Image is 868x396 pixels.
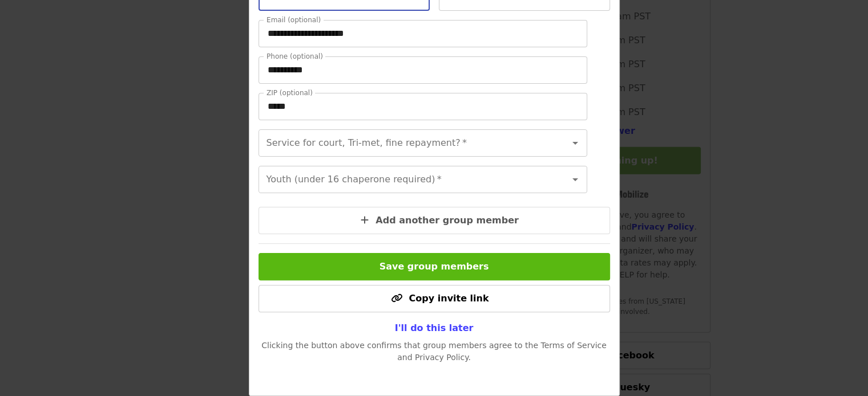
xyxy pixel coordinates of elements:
[380,261,489,272] span: Save group members
[259,20,587,47] input: Email (optional)
[267,53,323,60] label: Phone (optional)
[390,293,402,304] i: link icon
[259,207,610,234] button: Add another group member
[376,215,519,226] span: Add another group member
[395,322,474,333] span: I'll do this later
[261,341,607,362] span: Clicking the button above confirms that group members agree to the Terms of Service and Privacy P...
[567,135,583,151] button: Open
[361,215,369,226] i: plus icon
[259,56,587,84] input: Phone (optional)
[267,89,313,96] label: ZIP (optional)
[567,172,583,187] button: Open
[259,93,587,120] input: ZIP (optional)
[259,253,610,280] button: Save group members
[267,17,321,23] label: Email (optional)
[409,293,488,304] span: Copy invite link
[259,285,610,312] button: Copy invite link
[386,317,483,340] button: I'll do this later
